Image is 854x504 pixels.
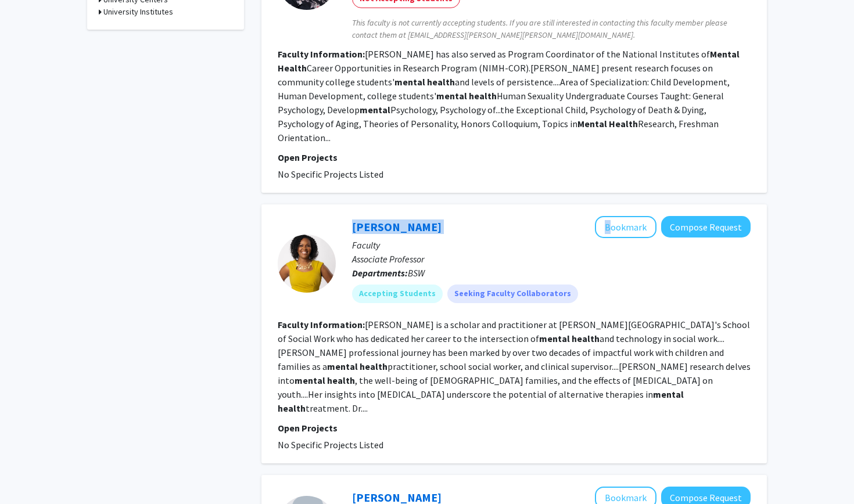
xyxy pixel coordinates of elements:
[278,402,306,414] b: health
[352,219,442,234] a: [PERSON_NAME]
[103,6,173,18] h3: University Institutes
[572,333,600,344] b: health
[278,319,365,330] b: Faculty Information:
[352,252,751,266] p: Associate Professor
[469,90,497,102] b: health
[436,90,467,102] b: mental
[609,118,638,129] b: Health
[539,333,570,344] b: mental
[427,76,455,88] b: health
[352,238,751,252] p: Faculty
[278,421,751,435] p: Open Projects
[278,319,751,414] fg-read-more: [PERSON_NAME] is a scholar and practitioner at [PERSON_NAME][GEOGRAPHIC_DATA]'s School of Social ...
[653,388,684,400] b: mental
[278,439,383,451] span: No Specific Projects Listed
[595,216,656,238] button: Add Dawn Thurman to Bookmarks
[278,48,365,60] b: Faculty Information:
[408,267,425,279] span: BSW
[295,375,325,386] b: mental
[278,48,740,143] fg-read-more: [PERSON_NAME] has also served as Program Coordinator of the National Institutes of Career Opportu...
[360,104,390,116] b: mental
[352,17,751,41] span: This faculty is not currently accepting students. If you are still interested in contacting this ...
[327,361,358,372] b: mental
[278,150,751,164] p: Open Projects
[661,216,751,237] button: Compose Request to Dawn Thurman
[278,168,383,180] span: No Specific Projects Listed
[577,118,607,129] b: Mental
[352,267,408,279] b: Departments:
[327,375,355,386] b: health
[447,285,578,303] mat-chip: Seeking Faculty Collaborators
[360,361,387,372] b: health
[352,285,443,303] mat-chip: Accepting Students
[710,48,740,60] b: Mental
[9,452,49,495] iframe: Chat
[278,62,307,74] b: Health
[394,76,425,88] b: mental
